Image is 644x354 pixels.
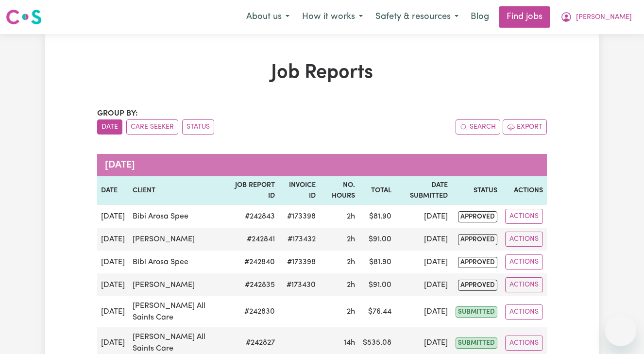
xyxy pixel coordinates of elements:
[395,176,452,205] th: Date Submitted
[359,205,395,228] td: $ 81.90
[230,273,279,296] td: # 242835
[129,251,230,273] td: Bibi Arosa Spee
[344,339,355,347] span: 14 hours
[320,176,359,205] th: No. Hours
[129,273,230,296] td: [PERSON_NAME]
[452,176,501,205] th: Status
[499,6,550,28] a: Find jobs
[605,315,636,346] iframe: Button to launch messaging window
[395,251,452,273] td: [DATE]
[359,296,395,327] td: $ 76.44
[458,211,497,222] span: approved
[129,228,230,251] td: [PERSON_NAME]
[279,176,320,205] th: Invoice ID
[97,110,138,118] span: Group by:
[505,336,543,351] button: Actions
[182,119,214,135] button: sort invoices by paid status
[97,119,122,135] button: sort invoices by date
[97,228,129,251] td: [DATE]
[456,119,500,135] button: Search
[97,154,547,176] caption: [DATE]
[97,251,129,273] td: [DATE]
[97,176,129,205] th: Date
[395,205,452,228] td: [DATE]
[458,257,497,268] span: approved
[458,234,497,245] span: approved
[279,228,320,251] td: #173432
[465,6,495,28] a: Blog
[458,280,497,291] span: approved
[129,296,230,327] td: [PERSON_NAME] All Saints Care
[230,251,279,273] td: # 242840
[6,6,42,28] a: Careseekers logo
[359,176,395,205] th: Total
[503,119,547,135] button: Export
[6,8,42,26] img: Careseekers logo
[456,337,497,349] span: submitted
[97,205,129,228] td: [DATE]
[505,277,543,292] button: Actions
[279,205,320,228] td: #173398
[359,228,395,251] td: $ 91.00
[501,176,547,205] th: Actions
[126,119,178,135] button: sort invoices by care seeker
[347,308,355,316] span: 2 hours
[505,304,543,320] button: Actions
[279,251,320,273] td: #173398
[129,176,230,205] th: Client
[279,273,320,296] td: #173430
[576,12,632,23] span: [PERSON_NAME]
[97,61,547,84] h1: Job Reports
[505,232,543,247] button: Actions
[347,281,355,289] span: 2 hours
[359,273,395,296] td: $ 91.00
[97,273,129,296] td: [DATE]
[456,306,497,318] span: submitted
[554,7,638,27] button: My Account
[347,236,355,243] span: 2 hours
[505,254,543,270] button: Actions
[296,7,369,27] button: How it works
[97,296,129,327] td: [DATE]
[505,209,543,224] button: Actions
[230,228,279,251] td: # 242841
[347,213,355,220] span: 2 hours
[359,251,395,273] td: $ 81.90
[230,205,279,228] td: # 242843
[395,228,452,251] td: [DATE]
[395,273,452,296] td: [DATE]
[230,176,279,205] th: Job Report ID
[240,7,296,27] button: About us
[230,296,279,327] td: # 242830
[129,205,230,228] td: Bibi Arosa Spee
[347,258,355,266] span: 2 hours
[369,7,465,27] button: Safety & resources
[395,296,452,327] td: [DATE]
